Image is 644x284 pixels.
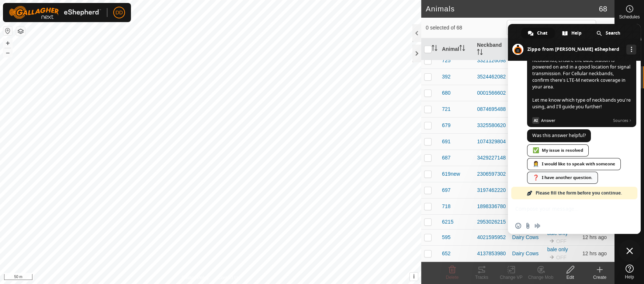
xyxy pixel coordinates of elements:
span: Sources [613,117,631,124]
span: 680 [442,89,450,97]
h2: Animals [426,4,599,13]
span: ✅ [533,147,539,153]
span: Schedules [619,15,640,19]
span: 392 [442,73,450,81]
span: 68 [599,3,607,14]
button: – [3,48,12,57]
a: Privacy Policy [181,274,209,281]
span: 👩‍⚕️ [533,161,539,167]
input: Search (S) [507,20,596,35]
span: 6215 [442,218,453,226]
th: Animal [439,38,474,60]
span: 697 [442,186,450,194]
span: Insert an emoji [515,223,521,229]
span: ❓ [533,175,539,180]
img: to [549,254,555,260]
span: 679 [442,122,450,129]
div: 3321126098 [477,57,506,64]
span: 26 Sept 2025, 5:40 am [582,250,607,256]
div: Change VP [496,274,526,281]
span: DD [115,9,123,17]
span: Help [625,275,634,279]
div: Create [585,274,614,281]
img: to [549,238,555,244]
div: I would like to speak with someone [527,158,621,170]
div: Search [590,28,628,39]
a: bale only [547,246,568,252]
div: 4137853980 [477,250,506,257]
div: Change Mob [526,274,555,281]
span: OFF [556,255,567,260]
p-sorticon: Activate to sort [477,50,483,56]
div: Close chat [619,240,641,262]
div: 0874695488 [477,105,506,113]
button: Reset Map [3,27,12,35]
span: 0 selected of 68 [426,24,506,32]
div: Edit [555,274,585,281]
span: 595 [442,234,450,241]
span: 26 Sept 2025, 5:41 am [582,234,607,240]
span: 691 [442,138,450,145]
div: 3197462220 [477,186,506,194]
span: Help [571,28,582,39]
p-sorticon: Activate to sort [459,46,465,52]
div: 2306597302 [477,170,506,178]
div: 1074329804 [477,138,506,145]
span: Delete [446,275,459,280]
th: Neckband [474,38,509,60]
div: Tracks [467,274,496,281]
span: 725 [442,57,450,64]
button: + [3,39,12,48]
span: Answer [541,117,610,124]
span: Chat [537,28,547,39]
span: 687 [442,154,450,162]
a: bale only [547,230,568,236]
div: My issue is resolved [527,144,589,157]
div: Chat [521,28,555,39]
img: Gallagher Logo [9,6,101,19]
span: i [413,273,415,280]
div: More channels [626,45,636,55]
div: Dairy Cows [512,250,541,257]
span: AI [532,117,539,124]
div: Help [555,28,589,39]
span: 718 [442,203,450,210]
div: 4021595952 [477,234,506,241]
span: 721 [442,105,450,113]
span: Was this answer helpful? [532,132,586,139]
span: OFF [556,238,567,244]
span: 619new [442,170,460,178]
a: Help [615,262,644,282]
span: Audio message [534,223,540,229]
a: Contact Us [218,274,240,281]
span: Please fill the form before you continue. [536,187,622,199]
div: 3524462082 [477,73,506,81]
button: i [410,273,418,281]
div: 3325580620 [477,122,506,129]
div: 2953026215 [477,218,506,226]
span: Send a file [525,223,531,229]
span: 652 [442,250,450,257]
button: Map Layers [16,27,25,36]
div: I have another question. [527,172,598,184]
div: 1898336780 [477,203,506,210]
div: 0001566602 [477,89,506,97]
p-sorticon: Activate to sort [432,46,437,52]
div: Dairy Cows [512,234,541,241]
span: Search [606,28,620,39]
div: 3429227148 [477,154,506,162]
